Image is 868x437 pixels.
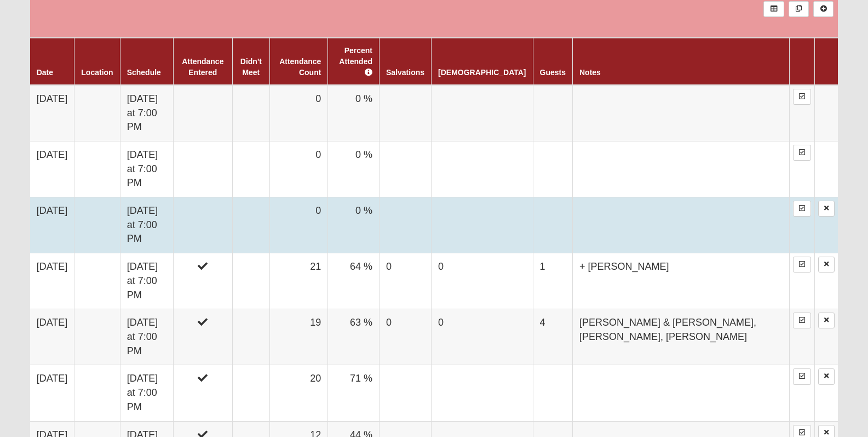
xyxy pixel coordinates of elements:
[380,309,432,365] td: 0
[533,309,572,365] td: 4
[182,57,223,77] a: Attendance Entered
[30,141,74,197] td: [DATE]
[793,145,811,161] a: Enter Attendance
[533,253,572,309] td: 1
[793,89,811,105] a: Enter Attendance
[432,38,533,85] th: [DEMOGRAPHIC_DATA]
[120,365,173,421] td: [DATE] at 7:00 PM
[81,68,113,77] a: Location
[793,313,811,328] a: Enter Attendance
[240,57,262,77] a: Didn't Meet
[818,201,835,217] a: Delete
[30,253,74,309] td: [DATE]
[328,141,380,197] td: 0 %
[328,365,380,421] td: 71 %
[579,68,601,77] a: Notes
[269,309,327,365] td: 19
[573,309,790,365] td: [PERSON_NAME] & [PERSON_NAME], [PERSON_NAME], [PERSON_NAME]
[120,197,173,253] td: [DATE] at 7:00 PM
[789,1,809,17] a: Merge Records into Merge Template
[533,38,572,85] th: Guests
[763,1,784,17] a: Export to Excel
[793,368,811,384] a: Enter Attendance
[120,253,173,309] td: [DATE] at 7:00 PM
[432,253,533,309] td: 0
[818,313,835,328] a: Delete
[432,309,533,365] td: 0
[328,253,380,309] td: 64 %
[793,257,811,273] a: Enter Attendance
[30,309,74,365] td: [DATE]
[813,1,833,17] a: Alt+N
[380,253,432,309] td: 0
[339,46,372,77] a: Percent Attended
[120,85,173,141] td: [DATE] at 7:00 PM
[37,68,53,77] a: Date
[269,365,327,421] td: 20
[120,309,173,365] td: [DATE] at 7:00 PM
[120,141,173,197] td: [DATE] at 7:00 PM
[269,141,327,197] td: 0
[269,253,327,309] td: 21
[380,38,432,85] th: Salvations
[279,57,321,77] a: Attendance Count
[328,197,380,253] td: 0 %
[127,68,161,77] a: Schedule
[269,85,327,141] td: 0
[269,197,327,253] td: 0
[793,201,811,217] a: Enter Attendance
[573,253,790,309] td: + [PERSON_NAME]
[30,85,74,141] td: [DATE]
[30,365,74,421] td: [DATE]
[328,309,380,365] td: 63 %
[818,368,835,384] a: Delete
[30,197,74,253] td: [DATE]
[818,257,835,273] a: Delete
[328,85,380,141] td: 0 %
